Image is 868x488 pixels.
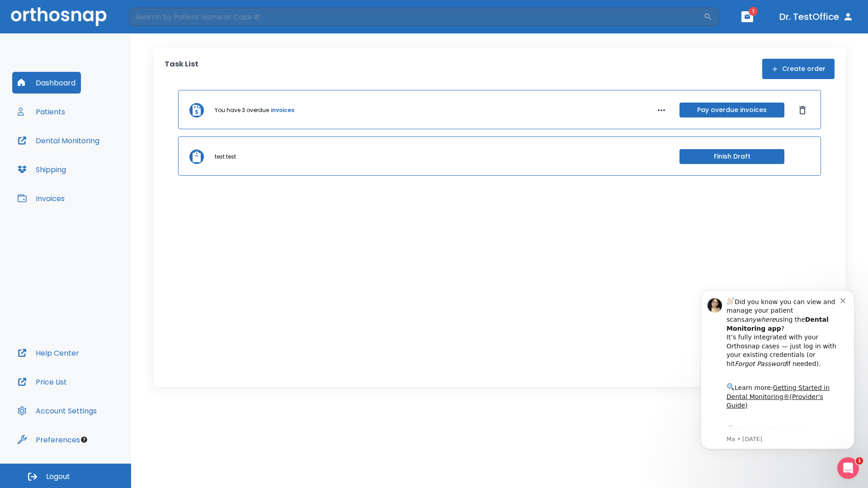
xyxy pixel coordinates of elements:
[129,8,703,26] input: Search by Patient Name or Case #
[271,106,294,114] a: invoices
[12,72,81,94] button: Dashboard
[153,19,160,27] button: Dismiss notification
[165,59,198,79] p: Task List
[46,472,70,482] span: Logout
[12,130,105,151] button: Dental Monitoring
[39,147,153,193] div: Download the app: | ​ Let us know if you need help getting started!
[12,342,85,364] button: Help Center
[12,101,71,122] button: Patients
[12,188,70,209] button: Invoices
[837,457,859,479] iframe: Intercom live chat
[11,7,107,26] img: Orthosnap
[762,59,835,79] button: Create order
[80,436,88,444] div: Tooltip anchor
[12,371,72,393] button: Price List
[749,7,758,16] span: 1
[12,400,102,422] button: Account Settings
[679,149,784,164] button: Finish Draft
[679,103,784,117] button: Pay overdue invoices
[795,103,810,117] button: Dismiss
[215,106,269,114] p: You have 3 overdue
[39,150,120,166] a: App Store
[12,159,71,180] button: Shipping
[687,277,868,464] iframe: Intercom notifications message
[856,457,863,465] span: 1
[39,159,153,167] p: Message from Ma, sent 4w ago
[12,429,85,450] button: Preferences
[776,9,857,25] button: Dr. TestOffice
[215,153,236,161] p: test test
